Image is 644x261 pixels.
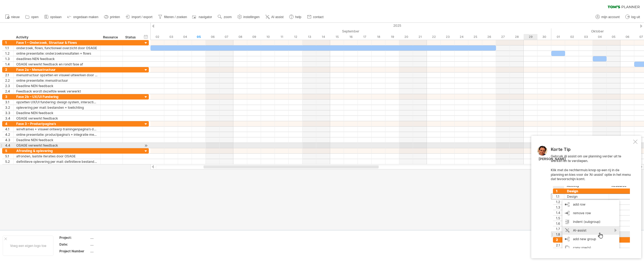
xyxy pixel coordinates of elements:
a: ongedaan maken [66,14,100,21]
span: instellingen [243,15,260,19]
span: mijn account [601,15,620,19]
div: zaterdag, 13 September 2025 [302,34,316,40]
div: 1.4 [5,62,13,67]
div: vrijdag, 3 Oktober 2025 [579,34,593,40]
span: navigator [199,15,212,19]
div: Afronding & oplevering [16,148,98,153]
div: Project: [59,235,89,240]
div: Korte Tip [551,147,632,154]
span: import / export [132,15,153,19]
div: 3.4 [5,116,13,121]
div: 5.2 [5,159,13,164]
div: Status [125,35,137,40]
div: scroll naar activiteit [143,143,149,148]
div: 4 [5,121,13,126]
div: woensdag, 17 September 2025 [358,34,372,40]
div: 2 [5,67,13,72]
div: dinsdag, 30 September 2025 [537,34,551,40]
div: Activity [16,35,97,40]
div: maandag, 6 Oktober 2025 [620,34,634,40]
div: Deadline NEN feedback [16,137,98,143]
div: dinsdag, 16 September 2025 [344,34,358,40]
div: maandag, 22 September 2025 [427,34,441,40]
a: navigator [191,14,214,21]
div: definitieve oplevering per mail: definitieve bestanden + korte toelichting [16,159,98,164]
div: 2.4 [5,89,13,94]
div: zondag, 7 September 2025 [220,34,233,40]
div: 1 [5,40,13,45]
div: 5 [5,148,13,153]
div: maandag, 8 September 2025 [233,34,247,40]
a: help [288,14,303,21]
div: dinsdag, 9 September 2025 [247,34,261,40]
span: filteren / zoeken [164,15,187,19]
div: Fase 1 – Onderzoek, Structuur & Flows [16,40,98,45]
a: filteren / zoeken [157,14,189,21]
a: zoom [216,14,233,21]
div: zaterdag, 6 September 2025 [206,34,220,40]
a: mijn account [594,14,621,21]
div: .... [90,242,136,247]
a: contact [306,14,325,21]
span: help [295,15,301,19]
div: Date: [59,242,89,247]
div: zaterdag, 4 Oktober 2025 [593,34,607,40]
div: 5.1 [5,154,13,159]
div: onderzoek, flows, functioneel overzicht door OSAGE [16,45,98,51]
div: 4.2 [5,132,13,137]
div: oplevering per mail: bestanden + toelichting [16,105,98,110]
div: [PERSON_NAME] [539,157,566,161]
span: contact [313,15,324,19]
div: donderdag, 11 September 2025 [275,34,289,40]
div: .... [90,249,136,253]
div: zondag, 28 September 2025 [510,34,524,40]
div: Deadline NEN feedback [16,83,98,88]
div: Deadline NEN feedback [16,110,98,115]
span: nieuw [11,15,20,19]
div: dinsdag, 2 September 2025 [150,34,164,40]
span: printen [110,15,120,19]
div: 4.4 [5,143,13,148]
div: donderdag, 4 September 2025 [178,34,192,40]
div: online presentatie: onderzoeksresultaten + flows [16,51,98,56]
div: donderdag, 2 Oktober 2025 [565,34,579,40]
div: 4.3 [5,137,13,143]
a: instellingen [236,14,261,21]
div: Fase 2b – UX/UI Fundering [16,94,98,99]
div: 2.2 [5,78,13,83]
div: online presentatie: menustructuur [16,78,98,83]
div: woensdag, 1 Oktober 2025 [551,34,565,40]
a: printen [103,14,122,21]
div: Project Number [59,249,89,253]
div: Fase 2a – Menustructuur [16,67,98,72]
div: zondag, 5 Oktober 2025 [607,34,620,40]
div: 3 [5,94,13,99]
div: Gebruik AI assist om uw planning verder uit te werken en te verdiepen. Klik met de rechtermuis kn... [551,147,632,248]
div: Voeg een eigen logo toe [3,236,53,256]
div: 4.1 [5,127,13,132]
div: Feedback wordt dezelfde week verwerkt [16,89,98,94]
div: vrijdag, 5 September 2025 [192,34,206,40]
div: vrijdag, 26 September 2025 [482,34,496,40]
div: maandag, 15 September 2025 [330,34,344,40]
span: ongedaan maken [73,15,98,19]
div: Resource [103,35,120,40]
span: zoom [224,15,231,19]
a: log uit [624,14,642,21]
div: Fase 3 – Productpagina’s [16,121,98,126]
div: woensdag, 3 September 2025 [164,34,178,40]
div: dinsdag, 23 September 2025 [441,34,455,40]
div: OSAGE verwerkt feedback [16,143,98,148]
div: vrijdag, 12 September 2025 [289,34,302,40]
div: OSAGE verwerkt feedback [16,116,98,121]
div: maandag, 29 September 2025 [524,34,537,40]
a: opslaan [43,14,63,21]
div: woensdag, 24 September 2025 [455,34,468,40]
div: 1.3 [5,56,13,61]
div: afronden, laatste iteraties door OSAGE [16,154,98,159]
div: menustructuur opzetten en visueel uitwerken door OSAGE [16,72,98,78]
div: online presentatie: productpagina’s + integratie menustructuur [16,132,98,137]
a: AI assist [264,14,285,21]
div: 3.2 [5,105,13,110]
div: zaterdag, 27 September 2025 [496,34,510,40]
